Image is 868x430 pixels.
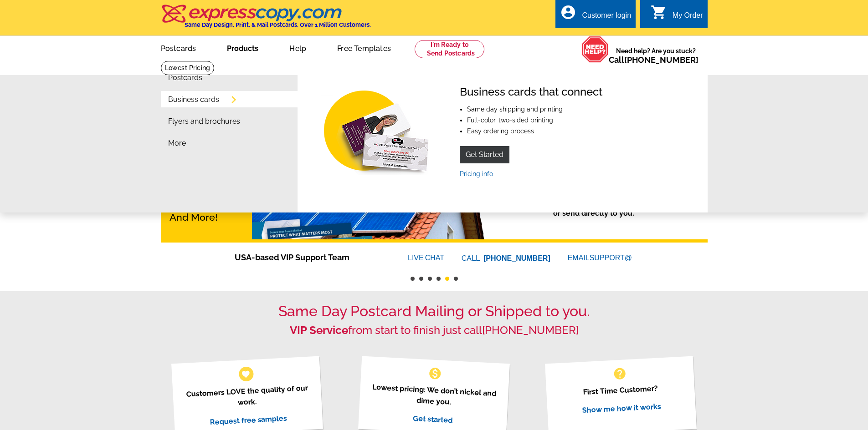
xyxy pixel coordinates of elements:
[483,254,550,262] a: [PHONE_NUMBER]
[686,218,868,430] iframe: LiveChat chat widget
[161,303,708,320] h1: Same Day Postcard Mailing or Shipped to you.
[454,277,458,281] button: 6 of 6
[323,37,406,58] a: Free Templates
[428,277,432,281] button: 3 of 6
[460,86,602,99] h4: Business cards that connect
[428,366,442,381] span: monetization_on
[460,146,509,163] a: Get Started
[146,37,211,58] a: Postcards
[168,118,240,125] a: Flyers and brochures
[185,21,371,28] h4: Same Day Design, Print, & Mail Postcards. Over 1 Million Customers.
[609,55,699,65] span: Call
[437,277,441,281] button: 4 of 6
[314,86,445,177] img: Business cards that connect
[467,128,602,134] li: Easy ordering process
[673,11,703,24] div: My Order
[651,4,667,20] i: shopping_cart
[212,37,273,58] a: Products
[612,366,627,381] span: help
[624,55,699,65] a: [PHONE_NUMBER]
[413,414,453,425] a: Get started
[241,369,251,379] span: favorite
[161,11,371,28] a: Same Day Design, Print, & Mail Postcards. Over 1 Million Customers.
[210,414,288,426] a: Request free samples
[183,382,312,411] p: Customers LOVE the quality of our work.
[582,402,661,415] a: Show me how it works
[408,253,425,263] font: LIVE
[161,324,708,337] h2: from start to finish just call
[445,277,449,281] button: 5 of 6
[419,277,423,281] button: 2 of 6
[590,253,633,263] font: SUPPORT@
[408,254,444,262] a: LIVECHAT
[482,324,579,337] a: [PHONE_NUMBER]
[467,117,602,123] li: Full-color, two-sided printing
[582,11,631,24] div: Customer login
[651,10,703,21] a: shopping_cart My Order
[168,74,202,81] a: Postcards
[568,254,633,262] a: EMAILSUPPORT@
[609,46,703,65] span: Need help? Are you stuck?
[235,251,380,263] span: USA-based VIP Support Team
[275,37,321,58] a: Help
[290,324,348,337] strong: VIP Service
[460,170,493,177] a: Pricing info
[168,96,219,103] a: Business cards
[370,381,498,410] p: Lowest pricing: We don’t nickel and dime you.
[560,10,631,21] a: account_circle Customer login
[411,277,415,281] button: 1 of 6
[168,140,186,147] a: More
[581,36,609,63] img: help
[467,106,602,112] li: Same day shipping and printing
[556,381,685,399] p: First Time Customer?
[560,4,576,20] i: account_circle
[462,253,481,264] font: CALL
